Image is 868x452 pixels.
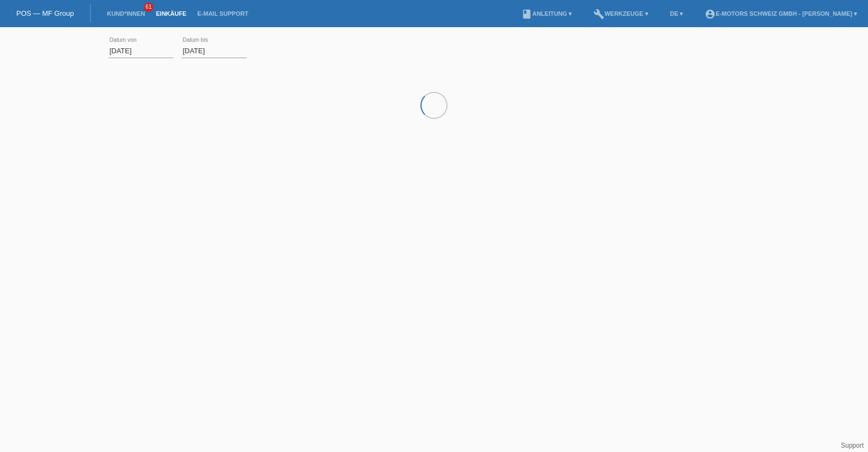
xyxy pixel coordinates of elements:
a: bookAnleitung ▾ [516,10,577,17]
a: account_circleE-Motors Schweiz GmbH - [PERSON_NAME] ▾ [699,10,863,17]
a: Einkäufe [150,10,192,17]
i: build [593,9,604,20]
a: POS — MF Group [16,9,74,17]
i: book [521,9,532,20]
a: Kund*innen [101,10,150,17]
i: account_circle [705,9,716,20]
span: 61 [144,3,154,12]
a: DE ▾ [665,10,688,17]
a: E-Mail Support [192,10,254,17]
a: Support [841,442,864,449]
a: buildWerkzeuge ▾ [588,10,654,17]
